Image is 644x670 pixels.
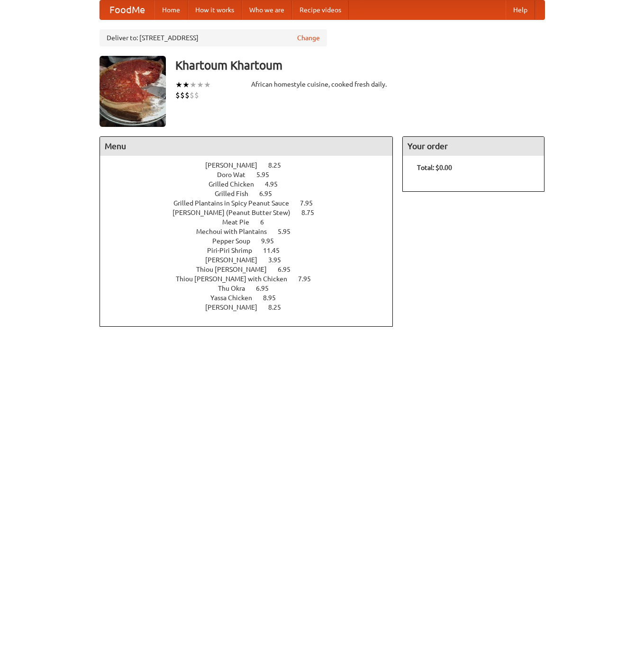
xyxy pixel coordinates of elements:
span: Thiou [PERSON_NAME] with Chicken [176,275,297,283]
li: $ [175,90,180,100]
a: [PERSON_NAME] 8.25 [205,161,299,169]
div: African homestyle cuisine, cooked fresh daily. [251,80,393,89]
img: angular.jpg [100,56,166,127]
a: Grilled Chicken 4.95 [209,180,295,188]
a: Yassa Chicken 8.95 [210,294,293,302]
a: Piri-Piri Shrimp 11.45 [207,247,297,254]
a: Pepper Soup 9.95 [212,237,291,245]
span: Grilled Chicken [209,180,263,188]
span: [PERSON_NAME] (Peanut Butter Stew) [172,209,300,216]
span: Mechoui with Plantains [196,228,276,235]
span: 8.25 [268,161,290,169]
h4: Your order [403,137,544,156]
li: ★ [190,80,197,90]
h3: Khartoum Khartoum [175,56,545,75]
div: Deliver to: [STREET_ADDRESS] [100,29,327,46]
a: [PERSON_NAME] 3.95 [205,256,299,264]
a: FoodMe [100,0,154,19]
a: Home [154,0,188,19]
a: Mechoui with Plantains 5.95 [196,228,308,235]
span: 6.95 [256,285,278,292]
a: Thu Okra 6.95 [218,285,286,292]
span: 5.95 [256,171,279,179]
span: Grilled Fish [215,190,258,197]
a: Thiou [PERSON_NAME] with Chicken 7.95 [176,275,328,283]
span: 6.95 [278,266,300,273]
span: Piri-Piri Shrimp [207,247,262,254]
span: 8.25 [268,304,290,311]
a: Grilled Fish 6.95 [215,190,290,197]
span: 3.95 [268,256,290,264]
li: ★ [197,80,204,90]
a: Change [297,33,320,43]
a: Meat Pie 6 [222,218,281,226]
a: Who we are [242,0,292,19]
span: 9.95 [261,237,283,245]
li: $ [180,90,185,100]
span: [PERSON_NAME] [205,161,267,169]
a: [PERSON_NAME] 8.25 [205,304,299,311]
span: 8.95 [263,294,285,302]
span: 7.95 [300,199,322,207]
span: Pepper Soup [212,237,260,245]
a: How it works [188,0,242,19]
a: Help [506,0,535,19]
span: 6 [260,218,273,226]
span: 6.95 [259,190,281,197]
a: Recipe videos [292,0,349,19]
li: $ [185,90,190,100]
li: ★ [204,80,211,90]
li: $ [190,90,194,100]
span: Meat Pie [222,218,259,226]
a: Thiou [PERSON_NAME] 6.95 [196,266,308,273]
a: Doro Wat 5.95 [217,171,287,179]
span: Grilled Plantains in Spicy Peanut Sauce [173,199,299,207]
span: [PERSON_NAME] [205,304,267,311]
span: 5.95 [278,228,300,235]
span: 8.75 [301,209,324,216]
li: $ [194,90,199,100]
span: Doro Wat [217,171,255,179]
span: 4.95 [265,180,287,188]
span: 11.45 [263,247,289,254]
span: Thiou [PERSON_NAME] [196,266,276,273]
h4: Menu [100,137,393,156]
li: ★ [182,80,190,90]
a: [PERSON_NAME] (Peanut Butter Stew) 8.75 [172,209,332,216]
a: Grilled Plantains in Spicy Peanut Sauce 7.95 [173,199,330,207]
span: Thu Okra [218,285,254,292]
span: 7.95 [298,275,320,283]
b: Total: $0.00 [417,164,452,171]
span: Yassa Chicken [210,294,262,302]
li: ★ [175,80,182,90]
span: [PERSON_NAME] [205,256,267,264]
